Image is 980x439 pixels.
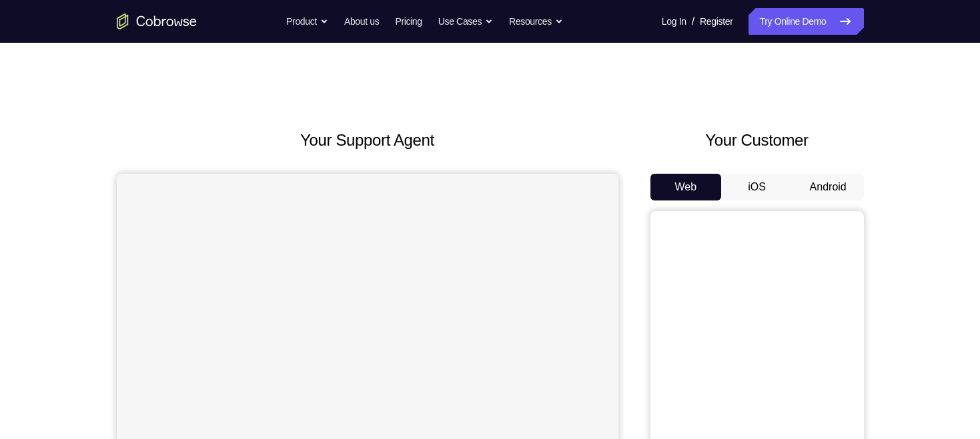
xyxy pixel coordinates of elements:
[438,8,493,35] button: Use Cases
[650,174,722,200] button: Web
[650,128,864,152] h2: Your Customer
[286,8,328,35] button: Product
[509,8,563,35] button: Resources
[749,8,863,35] a: Try Online Demo
[395,8,422,35] a: Pricing
[721,174,793,200] button: iOS
[117,13,197,29] a: Go to the home page
[117,128,618,152] h2: Your Support Agent
[344,8,379,35] a: About us
[700,8,732,35] a: Register
[662,8,686,35] a: Log In
[793,174,864,200] button: Android
[692,13,694,29] span: /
